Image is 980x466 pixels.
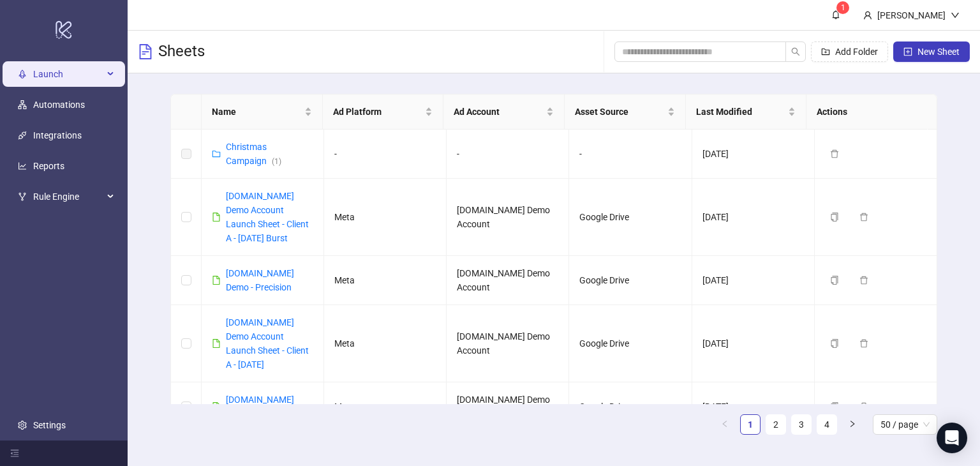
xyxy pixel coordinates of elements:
[951,11,960,20] span: down
[324,382,447,432] td: Meta
[202,94,323,130] th: Name
[792,415,811,434] a: 3
[817,414,837,435] li: 4
[859,402,868,411] span: delete
[859,213,868,222] span: delete
[692,256,815,305] td: [DATE]
[447,130,569,179] td: -
[212,339,221,348] span: file
[686,94,807,130] th: Last Modified
[811,41,888,62] button: Add Folder
[454,105,544,119] span: Ad Account
[721,420,729,428] span: left
[447,382,569,432] td: [DOMAIN_NAME] Demo Account
[158,41,205,62] h3: Sheets
[575,105,665,119] span: Asset Source
[18,70,27,79] span: rocket
[226,191,309,243] a: [DOMAIN_NAME] Demo Account Launch Sheet - Client A - [DATE] Burst
[324,256,447,305] td: Meta
[791,414,812,435] li: 3
[212,149,221,158] span: folder
[33,184,103,209] span: Rule Engine
[212,213,221,222] span: file
[33,161,64,171] a: Reports
[447,256,569,305] td: [DOMAIN_NAME] Demo Account
[447,179,569,256] td: [DOMAIN_NAME] Demo Account
[859,339,868,348] span: delete
[893,41,970,62] button: New Sheet
[830,149,839,158] span: delete
[766,414,786,435] li: 2
[863,11,872,20] span: user
[692,382,815,432] td: [DATE]
[692,179,815,256] td: [DATE]
[872,8,951,22] div: [PERSON_NAME]
[849,420,856,428] span: right
[821,47,830,56] span: folder-add
[873,414,937,435] div: Page Size
[842,414,863,435] li: Next Page
[212,276,221,285] span: file
[842,414,863,435] button: right
[226,268,294,292] a: [DOMAIN_NAME] Demo - Precision
[33,100,85,110] a: Automations
[569,382,692,432] td: Google Drive
[841,3,845,12] span: 1
[33,61,103,87] span: Launch
[692,305,815,382] td: [DATE]
[741,415,760,434] a: 1
[692,130,815,179] td: [DATE]
[766,415,785,434] a: 2
[212,402,221,411] span: file
[715,414,735,435] button: left
[830,276,839,285] span: copy
[903,47,912,56] span: plus-square
[565,94,686,130] th: Asset Source
[836,1,849,14] sup: 1
[859,276,868,285] span: delete
[333,105,423,119] span: Ad Platform
[917,47,960,57] span: New Sheet
[33,420,66,430] a: Settings
[740,414,761,435] li: 1
[569,179,692,256] td: Google Drive
[569,256,692,305] td: Google Drive
[212,105,302,119] span: Name
[715,414,735,435] li: Previous Page
[18,192,27,201] span: fork
[830,339,839,348] span: copy
[33,130,82,140] a: Integrations
[830,402,839,411] span: copy
[937,423,967,453] div: Open Intercom Messenger
[835,47,878,57] span: Add Folder
[226,395,294,419] a: [DOMAIN_NAME] Demo - Wordio
[830,213,839,222] span: copy
[831,10,840,19] span: bell
[138,44,153,59] span: file-text
[324,179,447,256] td: Meta
[880,415,930,434] span: 50 / page
[443,94,565,130] th: Ad Account
[696,105,786,119] span: Last Modified
[569,305,692,382] td: Google Drive
[226,142,281,166] a: Christmas Campaign(1)
[806,94,928,130] th: Actions
[791,47,800,56] span: search
[447,305,569,382] td: [DOMAIN_NAME] Demo Account
[226,317,309,370] a: [DOMAIN_NAME] Demo Account Launch Sheet - Client A - [DATE]
[10,449,19,458] span: menu-fold
[323,94,444,130] th: Ad Platform
[272,157,281,166] span: ( 1 )
[569,130,692,179] td: -
[324,130,447,179] td: -
[817,415,836,434] a: 4
[324,305,447,382] td: Meta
